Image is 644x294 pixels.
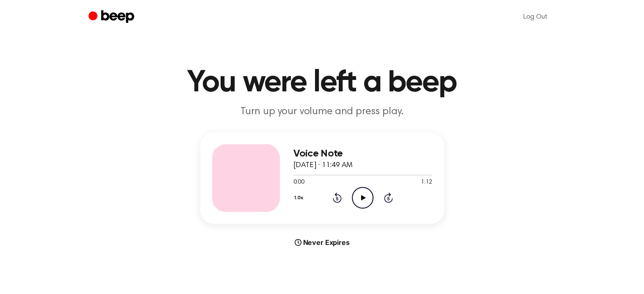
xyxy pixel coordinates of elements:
h3: Voice Note [293,148,432,159]
p: Turn up your volume and press play. [160,105,485,119]
div: Never Expires [200,237,444,247]
span: [DATE] · 11:49 AM [293,162,353,169]
span: 0:00 [293,178,304,187]
span: 1:12 [421,178,432,187]
a: Beep [88,9,136,25]
a: Log Out [515,7,556,27]
button: 1.0x [293,191,307,205]
h1: You were left a beep [105,68,539,98]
